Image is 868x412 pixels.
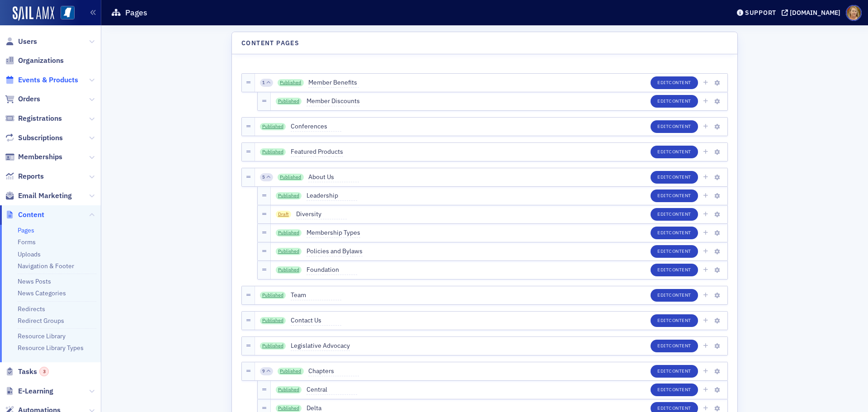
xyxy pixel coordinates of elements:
button: EditContent [651,120,698,133]
button: EditContent [651,245,698,258]
span: Events & Products [18,75,78,85]
span: Content [669,98,691,104]
span: Content [669,174,691,180]
span: Contact Us [291,316,341,326]
span: Registrations [18,114,62,123]
button: EditContent [651,340,698,352]
button: EditContent [651,365,698,378]
a: Published [276,98,302,105]
a: Published [260,342,286,350]
span: Conferences [291,122,341,132]
div: 3 [39,367,49,376]
a: Resource Library Types [18,344,84,352]
a: Resource Library [18,332,66,340]
button: EditContent [651,146,698,158]
span: Team [291,290,341,300]
span: Featured Products [291,147,343,157]
span: Subscriptions [18,133,63,143]
a: Published [276,248,302,255]
a: Orders [5,94,40,104]
a: Organizations [5,56,64,66]
a: Reports [5,171,44,181]
span: 9 [262,368,265,374]
span: Policies and Bylaws [307,246,363,256]
div: [DOMAIN_NAME] [790,9,840,17]
span: About Us [308,172,359,182]
span: Tasks [18,367,49,377]
button: EditContent [651,314,698,327]
a: View Homepage [54,6,75,21]
span: Content [669,211,691,217]
span: Content [669,292,691,298]
a: Published [260,123,286,130]
img: SailAMX [13,6,54,21]
span: Organizations [18,56,64,66]
a: Registrations [5,114,62,123]
span: Content [669,192,691,199]
a: Published [276,266,302,274]
a: Events & Products [5,75,78,85]
a: Forms [18,238,36,246]
a: News Posts [18,277,51,285]
span: Content [669,229,691,236]
button: EditContent [651,171,698,184]
span: Reports [18,171,44,181]
a: News Categories [18,289,66,297]
a: Uploads [18,250,41,258]
button: EditContent [651,208,698,221]
span: Content [669,148,691,155]
button: EditContent [651,189,698,202]
a: E-Learning [5,386,53,396]
span: E-Learning [18,386,53,396]
a: Content [5,210,44,220]
a: Memberships [5,152,62,162]
button: EditContent [651,227,698,239]
button: EditContent [651,76,698,89]
span: 1 [262,80,265,86]
span: Content [669,317,691,323]
span: Content [669,123,691,129]
span: Content [18,210,44,220]
a: Published [278,174,304,181]
button: EditContent [651,384,698,396]
a: Published [260,292,286,299]
a: Published [276,229,302,237]
span: Membership Types [307,228,360,238]
span: Profile [846,5,862,21]
span: Diversity [296,209,347,219]
a: Pages [18,226,34,234]
a: Email Marketing [5,191,72,201]
span: Foundation [307,265,357,275]
a: Subscriptions [5,133,63,143]
span: Content [669,405,691,411]
span: Chapters [308,366,359,376]
span: Draft [276,211,292,218]
button: EditContent [651,95,698,108]
a: Published [276,405,302,412]
a: Published [278,368,304,375]
span: Email Marketing [18,191,72,201]
a: Published [278,79,304,86]
span: Orders [18,94,40,104]
button: EditContent [651,289,698,302]
span: Content [669,342,691,349]
a: Redirects [18,305,45,313]
a: Tasks3 [5,367,49,377]
a: Navigation & Footer [18,262,74,270]
span: Content [669,266,691,273]
span: Member Benefits [308,78,359,88]
div: Support [745,9,776,17]
span: Content [669,386,691,393]
button: EditContent [651,264,698,276]
a: Published [260,317,286,324]
span: Member Discounts [307,96,360,106]
span: Central [307,385,357,395]
span: Content [669,368,691,374]
span: Memberships [18,152,62,162]
h4: Content Pages [241,38,299,48]
span: Legislative Advocacy [291,341,350,351]
span: Users [18,37,37,47]
img: SailAMX [61,6,75,20]
a: Published [276,192,302,199]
